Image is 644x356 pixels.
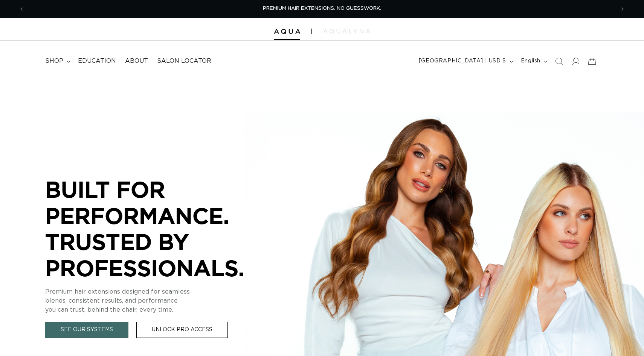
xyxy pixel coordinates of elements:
button: English [516,54,551,68]
button: Previous announcement [13,2,30,16]
img: Aqua Hair Extensions [274,29,300,34]
a: See Our Systems [45,322,128,338]
p: BUILT FOR PERFORMANCE. TRUSTED BY PROFESSIONALS. [45,176,271,281]
a: Education [73,53,121,70]
a: Salon Locator [153,53,216,70]
a: Unlock Pro Access [136,322,228,338]
span: English [521,57,540,65]
p: Premium hair extensions designed for seamless blends, consistent results, and performance you can... [45,287,271,314]
img: aqualyna.com [323,29,370,33]
summary: Search [551,53,567,70]
span: PREMIUM HAIR EXTENSIONS. NO GUESSWORK. [263,6,381,11]
button: [GEOGRAPHIC_DATA] | USD $ [414,54,516,68]
span: Salon Locator [157,57,211,65]
span: About [125,57,148,65]
span: shop [45,57,63,65]
span: [GEOGRAPHIC_DATA] | USD $ [419,57,506,65]
summary: shop [41,53,73,70]
a: About [121,53,153,70]
button: Next announcement [614,2,631,16]
span: Education [78,57,116,65]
